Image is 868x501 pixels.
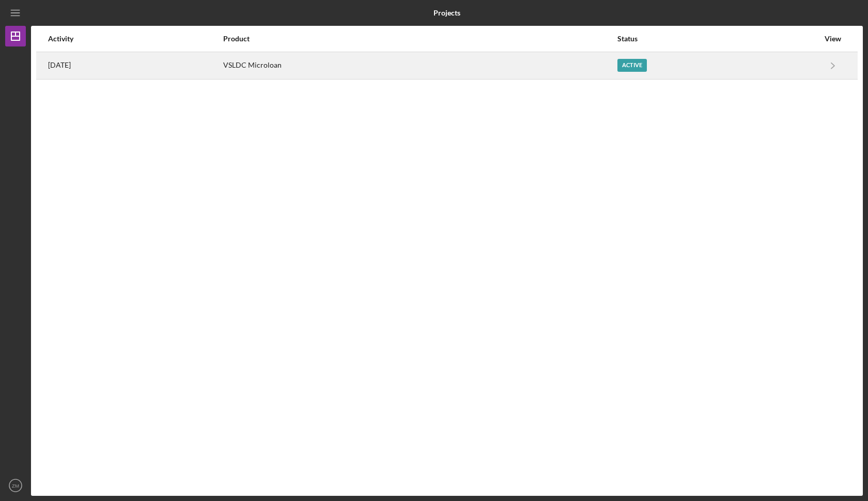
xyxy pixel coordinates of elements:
[48,61,71,69] time: 2025-06-27 19:37
[48,35,222,43] div: Activity
[223,53,617,79] div: VSLDC Microloan
[223,35,617,43] div: Product
[617,59,647,72] div: Active
[12,483,19,489] text: ZM
[617,35,819,43] div: Status
[5,475,26,496] button: ZM
[820,35,846,43] div: View
[433,9,460,17] b: Projects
